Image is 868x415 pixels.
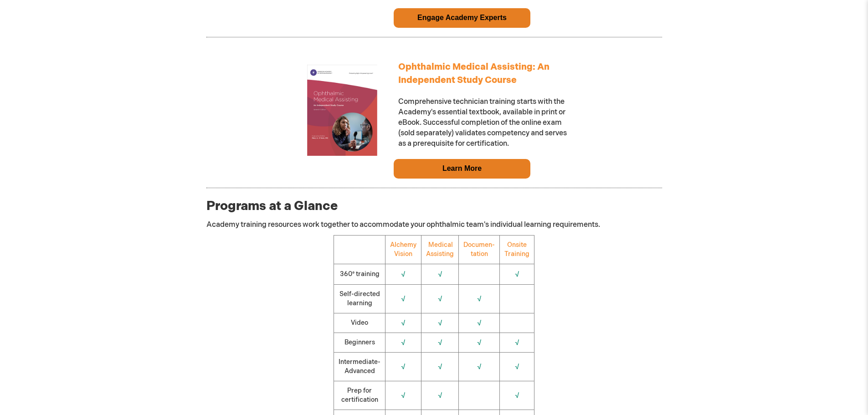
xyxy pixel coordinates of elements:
[438,391,442,399] span: √
[334,333,385,353] td: Beginners
[401,270,406,278] span: √
[401,391,406,399] span: √
[504,241,529,258] a: Onsite Training
[477,338,482,346] span: √
[206,220,600,229] span: Academy training resources work together to accommodate your ophthalmic team's individual learnin...
[426,241,454,258] a: Medical Assisting
[417,14,507,21] a: Engage Academy Experts
[398,61,550,86] a: Ophthalmic Medical Assisting: An Independent Study Course
[401,319,406,327] span: √
[334,353,385,381] td: Intermediate-Advanced
[477,319,482,327] span: √
[442,164,482,172] a: Learn More
[515,338,519,346] span: √
[398,97,567,148] span: Comprehensive technician training starts with the Academy's essential textbook, available in prin...
[334,313,385,333] td: Video
[390,241,416,258] a: Alchemy Vision
[477,295,482,302] span: √
[463,241,495,258] a: Documen-tation
[401,295,406,302] span: √
[477,363,482,370] span: √
[438,270,442,278] span: √
[401,363,406,370] span: √
[206,199,338,214] span: Programs at a Glance
[438,338,442,346] span: √
[438,319,442,327] span: √
[515,363,519,370] span: √
[334,285,385,313] td: Self-directed learning
[297,65,388,156] img: Ophthalmic Medical Assisting: An Independent Study Course
[334,264,385,285] td: 360° training
[515,270,519,278] span: √
[297,150,388,158] a: Ophthalmic Medical Assisting: An Independent Study Course
[334,381,385,410] td: Prep for certification
[401,338,406,346] span: √
[515,391,519,399] span: √
[438,295,442,302] span: √
[438,363,442,370] span: √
